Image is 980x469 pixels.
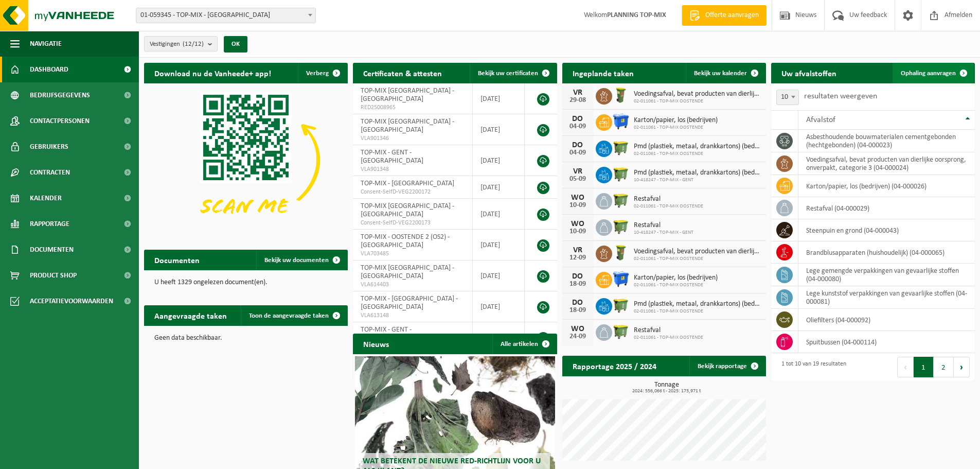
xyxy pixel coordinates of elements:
span: 10 [777,90,798,105]
h2: Download nu de Vanheede+ app! [144,63,281,83]
td: voedingsafval, bevat producten van dierlijke oorsprong, onverpakt, categorie 3 (04-000024) [798,152,975,175]
div: DO [567,115,588,123]
td: [DATE] [473,322,525,353]
div: WO [567,220,588,228]
td: steenpuin en grond (04-000043) [798,219,975,241]
span: Pmd (plastiek, metaal, drankkartons) (bedrijven) [634,300,761,308]
span: 10 [776,90,799,105]
span: 02-011061 - TOP-MIX OOSTENDE [634,125,718,131]
a: Bekijk rapportage [689,356,765,376]
div: DO [567,141,588,149]
img: WB-1100-HPE-GN-50 [612,192,630,209]
td: lege gemengde verpakkingen van gevaarlijke stoffen (04-000080) [798,264,975,286]
a: Bekijk uw documenten [256,250,347,270]
span: 02-011061 - TOP-MIX OOSTENDE [634,308,761,315]
span: 2024: 556,066 t - 2025: 173,971 t [567,389,766,394]
div: 04-09 [567,149,588,157]
span: VLA614403 [361,281,464,289]
span: TOP-MIX - [GEOGRAPHIC_DATA] - [GEOGRAPHIC_DATA] [361,295,458,311]
span: 02-011061 - TOP-MIX OOSTENDE [634,151,761,157]
span: TOP-MIX [GEOGRAPHIC_DATA] - [GEOGRAPHIC_DATA] [361,118,454,134]
span: Verberg [306,70,329,77]
div: DO [567,272,588,281]
h2: Uw afvalstoffen [771,63,847,83]
span: Bekijk uw documenten [264,257,329,264]
td: asbesthoudende bouwmaterialen cementgebonden (hechtgebonden) (04-000023) [798,130,975,152]
span: Navigatie [30,31,62,57]
button: Next [954,357,970,377]
span: 10-418247 - TOP-MIX - GENT [634,230,693,236]
img: WB-1100-HPE-BE-01 [612,113,630,130]
span: TOP-MIX - GENT - [GEOGRAPHIC_DATA] [361,149,423,165]
button: Vestigingen(12/12) [144,36,218,51]
button: 1 [914,357,934,377]
span: VLA613148 [361,311,464,320]
span: Voedingsafval, bevat producten van dierlijke oorsprong, onverpakt, categorie 3 [634,90,761,98]
td: restafval (04-000029) [798,197,975,219]
span: TOP-MIX [GEOGRAPHIC_DATA] - [GEOGRAPHIC_DATA] [361,264,454,280]
span: Bekijk uw kalender [694,70,747,77]
h2: Nieuws [353,334,399,354]
span: TOP-MIX - OOSTENDE 2 (OS2) - [GEOGRAPHIC_DATA] [361,233,450,249]
a: Bekijk uw certificaten [470,63,556,83]
div: 18-09 [567,307,588,314]
button: OK [224,36,247,53]
span: Contactpersonen [30,108,90,134]
h3: Tonnage [567,381,766,394]
a: Ophaling aanvragen [893,63,974,83]
button: Previous [897,357,914,377]
span: Bedrijfsgegevens [30,82,90,108]
span: TOP-MIX [GEOGRAPHIC_DATA] - [GEOGRAPHIC_DATA] [361,87,454,103]
span: Ophaling aanvragen [901,70,956,77]
td: spuitbussen (04-000114) [798,331,975,353]
button: 2 [934,357,954,377]
span: Restafval [634,326,703,335]
span: Contracten [30,160,70,185]
div: DO [567,299,588,307]
h2: Documenten [144,250,210,270]
span: Karton/papier, los (bedrijven) [634,116,718,125]
div: 05-09 [567,176,588,183]
a: Bekijk uw kalender [686,63,765,83]
div: 24-09 [567,333,588,340]
div: WO [567,194,588,202]
td: [DATE] [473,114,525,145]
span: Pmd (plastiek, metaal, drankkartons) (bedrijven) [634,169,761,177]
td: oliefilters (04-000092) [798,309,975,331]
label: resultaten weergeven [804,92,877,100]
span: 02-011061 - TOP-MIX OOSTENDE [634,335,703,341]
td: [DATE] [473,230,525,260]
img: WB-1100-HPE-GN-50 [612,165,630,183]
span: Offerte aanvragen [703,10,761,21]
td: [DATE] [473,260,525,291]
span: Voedingsafval, bevat producten van dierlijke oorsprong, onverpakt, categorie 3 [634,248,761,256]
a: Toon de aangevraagde taken [241,305,347,326]
span: TOP-MIX [GEOGRAPHIC_DATA] - [GEOGRAPHIC_DATA] [361,202,454,218]
span: 02-011061 - TOP-MIX OOSTENDE [634,98,761,105]
div: 10-09 [567,228,588,235]
span: VLA703485 [361,250,464,258]
div: 10-09 [567,202,588,209]
div: VR [567,167,588,176]
img: WB-0060-HPE-GN-50 [612,86,630,104]
td: [DATE] [473,83,525,114]
span: VLA901346 [361,134,464,143]
div: 12-09 [567,254,588,262]
a: Offerte aanvragen [682,5,767,26]
div: VR [567,89,588,97]
span: Pmd (plastiek, metaal, drankkartons) (bedrijven) [634,143,761,151]
span: Documenten [30,237,74,263]
a: Alle artikelen [492,334,556,354]
span: Acceptatievoorwaarden [30,288,113,314]
span: Restafval [634,221,693,230]
span: Afvalstof [806,116,835,124]
div: 29-08 [567,97,588,104]
span: VLA901348 [361,165,464,173]
span: Consent-SelfD-VEG2200173 [361,219,464,227]
img: WB-1100-HPE-GN-50 [612,139,630,157]
span: Rapportage [30,211,69,237]
span: 01-059345 - TOP-MIX - Oostende [136,8,316,23]
p: U heeft 1329 ongelezen document(en). [154,279,337,286]
span: 02-011061 - TOP-MIX OOSTENDE [634,282,718,288]
h2: Ingeplande taken [562,63,644,83]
